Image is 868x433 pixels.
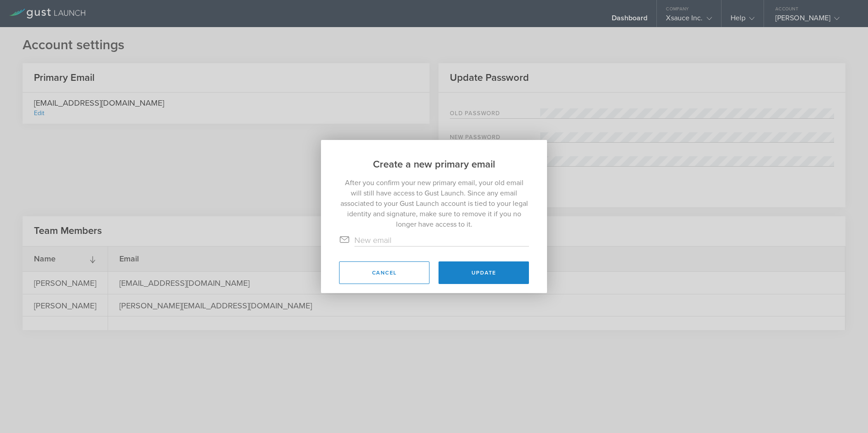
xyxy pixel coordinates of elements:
[339,261,429,284] button: Cancel
[354,234,529,246] input: New email
[339,178,529,230] p: After you confirm your new primary email, your old email will still have access to Gust Launch. S...
[439,261,529,284] button: Update
[823,390,868,433] iframe: Chat Widget
[321,140,547,171] h2: Create a new primary email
